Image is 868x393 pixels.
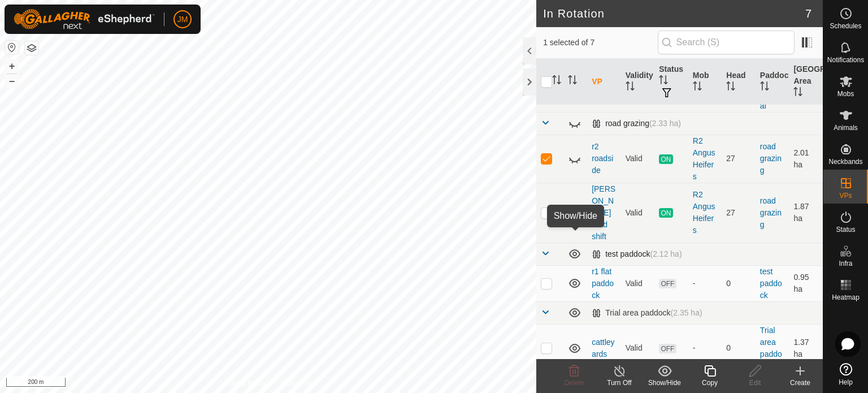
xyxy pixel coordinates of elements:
p-sorticon: Activate to sort [793,89,802,98]
div: - [693,278,718,290]
td: 1.37 ha [789,324,823,372]
div: Edit [732,378,778,388]
span: (2.33 ha) [649,119,681,128]
span: Status [836,226,855,233]
button: + [5,59,19,73]
button: Map Layers [25,41,38,55]
a: cattleyards [592,338,614,359]
span: ON [659,154,672,164]
p-sorticon: Activate to sort [659,77,668,86]
span: Delete [565,379,584,387]
td: 0.95 ha [789,265,823,301]
div: Turn Off [597,378,642,388]
div: test paddock [592,249,682,259]
th: VP [587,59,621,105]
div: Create [778,378,823,388]
button: – [5,74,19,88]
td: 27 [722,183,756,243]
a: [PERSON_NAME] road shift [592,184,615,241]
td: Valid [621,183,655,243]
th: Head [722,59,756,105]
a: r2 roadside [592,142,613,175]
p-sorticon: Activate to sort [626,83,635,92]
a: Privacy Policy [224,378,266,388]
a: road grazing [760,142,782,175]
span: Heatmap [832,294,860,301]
div: Trial area paddock [592,308,702,318]
span: 7 [805,5,811,22]
span: (2.35 ha) [671,308,702,317]
span: OFF [659,344,676,353]
a: [PERSON_NAME] physical [760,54,784,110]
a: r1 flat paddock [592,267,614,300]
th: Validity [621,59,655,105]
a: Trial area paddock [760,326,782,370]
span: 1 selected of 7 [543,37,657,49]
p-sorticon: Activate to sort [726,83,735,92]
input: Search (S) [658,31,795,54]
div: Copy [687,378,732,388]
div: R2 Angus Heifers [693,135,718,183]
span: JM [177,14,188,25]
span: Help [839,379,853,386]
div: - [693,342,718,354]
div: road grazing [592,119,681,128]
td: 2.01 ha [789,135,823,183]
p-sorticon: Activate to sort [568,77,577,86]
span: VPs [839,192,852,199]
td: Valid [621,135,655,183]
span: (2.12 ha) [650,249,682,258]
h2: In Rotation [543,7,805,20]
td: 1.87 ha [789,183,823,243]
th: Mob [688,59,722,105]
img: Gallagher Logo [14,9,155,29]
a: Contact Us [279,378,313,388]
span: Neckbands [828,158,862,165]
span: Infra [839,260,852,267]
span: OFF [659,279,676,288]
p-sorticon: Activate to sort [552,77,561,86]
span: Mobs [837,90,854,97]
span: Animals [834,124,858,131]
a: Help [823,359,868,390]
td: 0 [722,265,756,301]
a: road grazing [760,196,782,229]
div: R2 Angus Heifers [693,189,718,236]
span: Notifications [827,57,864,63]
th: [GEOGRAPHIC_DATA] Area [789,59,823,105]
td: 27 [722,135,756,183]
span: ON [659,208,672,218]
span: Schedules [830,23,861,29]
th: Status [654,59,688,105]
div: Show/Hide [642,378,687,388]
button: Reset Map [5,41,19,54]
td: Valid [621,324,655,372]
a: test paddock [760,267,782,300]
p-sorticon: Activate to sort [760,83,769,92]
th: Paddock [756,59,789,105]
td: Valid [621,265,655,301]
td: 0 [722,324,756,372]
p-sorticon: Activate to sort [693,83,702,92]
